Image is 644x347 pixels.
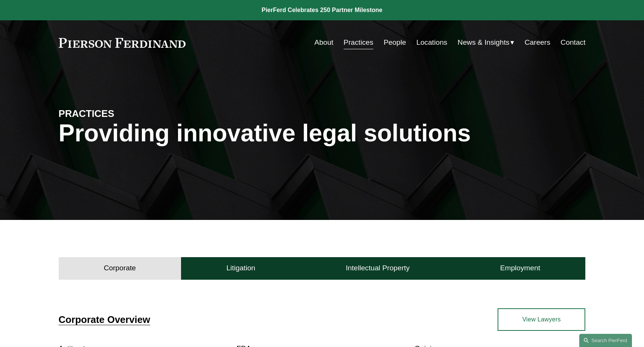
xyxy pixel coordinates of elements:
[59,120,586,147] h1: Providing innovative legal solutions
[498,308,585,331] a: View Lawyers
[346,264,410,273] h4: Intellectual Property
[59,314,150,325] a: Corporate Overview
[416,35,447,50] a: Locations
[560,35,585,50] a: Contact
[579,334,632,347] a: Search this site
[458,35,515,50] a: folder dropdown
[458,36,510,49] span: News & Insights
[384,35,406,50] a: People
[525,35,550,50] a: Careers
[226,264,255,273] h4: Litigation
[344,35,373,50] a: Practices
[59,108,190,120] h4: PRACTICES
[104,264,136,273] h4: Corporate
[500,264,540,273] h4: Employment
[314,35,333,50] a: About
